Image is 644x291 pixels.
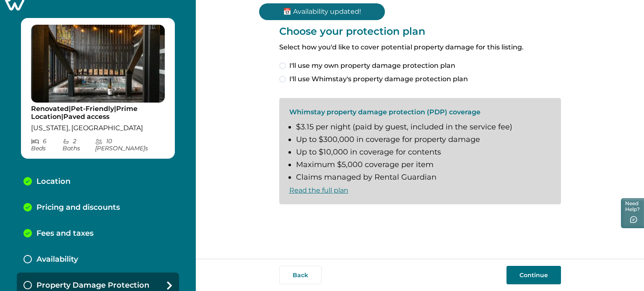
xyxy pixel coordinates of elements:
p: Location [36,177,70,186]
button: Back [279,266,322,284]
p: Renovated|Pet-Friendly|Prime Location|Paved access [31,105,165,121]
li: Up to $300,000 in coverage for property damage [296,135,551,144]
p: 6 Bed s [31,138,62,152]
p: [US_STATE], [GEOGRAPHIC_DATA] [31,124,165,132]
p: 📅 Availability updated! [259,3,385,20]
li: Claims managed by Rental Guardian [296,173,551,182]
li: $3.15 per night (paid by guest, included in the service fee) [296,123,551,132]
p: 10 [PERSON_NAME] s [95,138,165,152]
p: 2 Bath s [62,138,95,152]
span: I'll use Whimstay's property damage protection plan [289,74,468,84]
p: Property Damage Protection [36,281,149,290]
p: Availability [36,255,78,264]
span: I'll use my own property damage protection plan [289,61,455,71]
p: Fees and taxes [36,229,93,238]
p: Choose your protection plan [279,25,561,37]
p: Select how you'd like to cover potential property damage for this listing. [279,43,561,52]
li: Up to $10,000 in coverage for contents [296,148,551,157]
p: Whimstay property damage protection (PDP) coverage [289,108,551,116]
button: Continue [506,266,561,284]
img: propertyImage_Renovated|Pet-Friendly|Prime Location|Paved access [31,25,165,103]
a: Read the full plan [289,186,348,194]
p: Pricing and discounts [36,203,120,212]
li: Maximum $5,000 coverage per item [296,160,551,170]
